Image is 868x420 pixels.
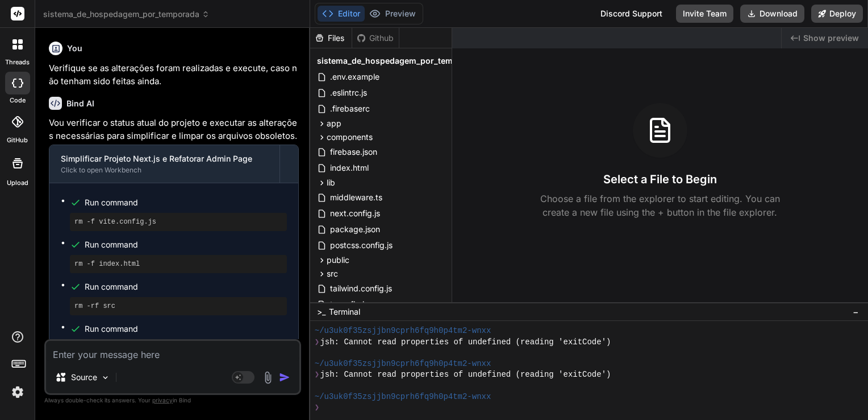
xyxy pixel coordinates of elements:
[74,302,282,311] pre: rm -rf src
[327,118,341,129] span: app
[317,306,325,318] span: >_
[74,260,282,269] pre: rm -f index.html
[7,178,28,188] label: Upload
[67,43,82,54] h6: You
[603,171,717,187] h3: Select a File to Begin
[320,337,611,348] span: jsh: Cannot read properties of undefined (reading 'exitCode')
[315,369,320,380] span: ❯
[850,303,861,321] button: −
[44,395,301,406] p: Always double-check its answers. Your in Bind
[329,207,381,220] span: next.config.js
[329,145,378,159] span: firebase.json
[853,306,859,318] span: −
[315,359,491,369] span: ~/u3uk0f35zsjjbn9cprh6fq9h0p4tm2-wnxx
[8,382,27,402] img: settings
[49,145,279,183] button: Simplificar Projeto Next.js e Refatorar Admin PageClick to open Workbench
[329,306,360,318] span: Terminal
[5,57,30,67] label: threads
[740,5,804,23] button: Download
[318,6,365,22] button: Editor
[310,32,352,44] div: Files
[101,373,110,382] img: Pick Models
[320,369,611,380] span: jsh: Cannot read properties of undefined (reading 'exitCode')
[61,166,268,175] div: Click to open Workbench
[329,298,378,311] span: tsconfig.json
[533,192,787,219] p: Choose a file from the explorer to start editing. You can create a new file using the + button in...
[85,281,287,293] span: Run command
[329,238,394,252] span: postcss.config.js
[352,32,399,44] div: Github
[152,397,173,403] span: privacy
[43,9,210,20] span: sistema_de_hospedagem_por_temporada
[49,117,299,142] p: Vou verificar o status atual do projeto e executar as alterações necessárias para simplificar e l...
[329,282,393,295] span: tailwind.config.js
[315,326,491,336] span: ~/u3uk0f35zsjjbn9cprh6fq9h0p4tm2-wnxx
[327,268,338,279] span: src
[329,191,383,204] span: middleware.ts
[71,372,97,383] p: Source
[329,161,370,175] span: index.html
[261,371,274,384] img: attachment
[85,323,287,335] span: Run command
[85,197,287,208] span: Run command
[66,98,94,109] h6: Bind AI
[329,102,371,116] span: .firebaserc
[74,217,282,227] pre: rm -f vite.config.js
[317,55,481,67] span: sistema_de_hospedagem_por_temporada
[329,70,381,84] span: .env.example
[365,6,420,22] button: Preview
[327,177,335,188] span: lib
[10,96,26,105] label: code
[315,392,491,402] span: ~/u3uk0f35zsjjbn9cprh6fq9h0p4tm2-wnxx
[315,402,320,413] span: ❯
[329,86,368,100] span: .eslintrc.js
[7,135,28,145] label: GitHub
[315,337,320,348] span: ❯
[329,223,381,236] span: package.json
[279,372,290,383] img: icon
[61,153,268,164] div: Simplificar Projeto Next.js e Refatorar Admin Page
[327,131,373,143] span: components
[49,62,299,88] p: Verifique se as alterações foram realizadas e execute, caso não tenham sido feitas ainda.
[803,32,859,44] span: Show preview
[676,5,733,23] button: Invite Team
[811,5,863,23] button: Deploy
[327,254,349,266] span: public
[594,5,669,23] div: Discord Support
[85,239,287,250] span: Run command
